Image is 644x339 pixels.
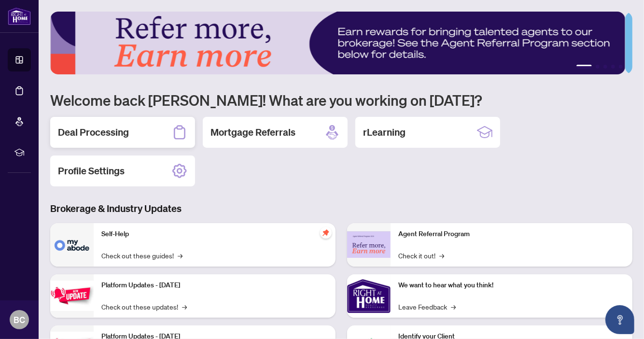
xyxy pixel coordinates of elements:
button: 3 [603,65,607,69]
span: → [439,250,444,261]
img: Agent Referral Program [347,231,391,258]
a: Check out these guides!→ [101,250,182,261]
img: Platform Updates - July 21, 2025 [50,281,94,311]
img: Slide 0 [50,12,625,74]
button: 5 [619,65,623,69]
img: logo [8,7,31,25]
h2: rLearning [363,126,406,139]
button: 1 [576,65,592,69]
span: → [182,301,187,312]
span: pushpin [320,227,332,239]
a: Check out these updates!→ [101,301,187,312]
button: Open asap [605,305,634,334]
p: Platform Updates - [DATE] [101,280,328,291]
p: Agent Referral Program [398,229,625,240]
h3: Brokerage & Industry Updates [50,202,632,215]
a: Check it out!→ [398,250,444,261]
button: 4 [611,65,615,69]
h1: Welcome back [PERSON_NAME]! What are you working on [DATE]? [50,91,632,109]
span: → [451,301,456,312]
p: Self-Help [101,229,328,240]
img: Self-Help [50,223,94,267]
span: BC [14,313,25,326]
span: → [178,250,182,261]
h2: Profile Settings [58,164,125,178]
button: 2 [596,65,600,69]
h2: Deal Processing [58,126,129,139]
a: Leave Feedback→ [398,301,456,312]
p: We want to hear what you think! [398,280,625,291]
h2: Mortgage Referrals [210,126,295,139]
img: We want to hear what you think! [347,274,391,318]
